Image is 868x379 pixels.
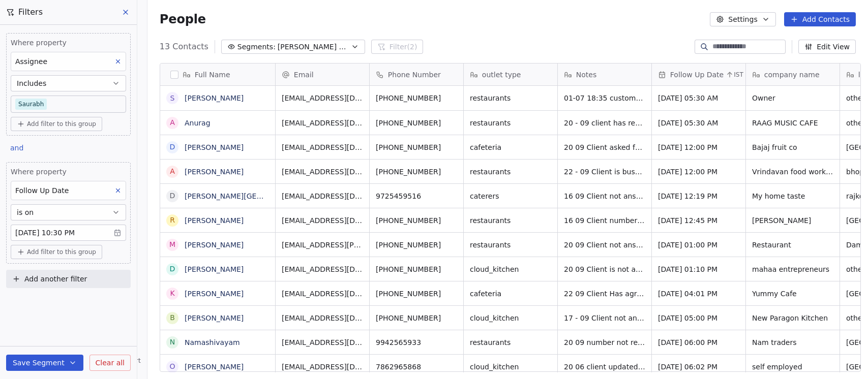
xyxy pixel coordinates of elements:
span: Follow Up Date [670,70,724,80]
span: [PHONE_NUMBER] [376,93,457,103]
span: restaurants [470,337,551,348]
span: 22 - 09 Client is busy asked to call back 18-07 16:07 client want demo in [DATE] but slot not ava... [564,167,645,177]
span: restaurants [470,118,551,128]
span: [EMAIL_ADDRESS][DOMAIN_NAME] [282,191,363,201]
a: [PERSON_NAME] [185,290,244,298]
span: 16 09 Client number is not reachable 25-06 11:15 customer told me to share brochure and details o... [564,215,645,226]
span: [PERSON_NAME] Follow Up [278,42,349,52]
span: [EMAIL_ADDRESS][DOMAIN_NAME] [282,215,363,226]
span: [DATE] 06:02 PM [658,362,739,372]
span: 20 09 number not reachable 22-7 18:00 he didn't share wa number 22-7 17:59 17-7 14:34 planning, a... [564,337,645,348]
span: [DATE] 12:45 PM [658,215,739,226]
span: cafeteria [470,289,551,299]
span: Yummy Cafe [752,289,833,299]
span: [DATE] 12:00 PM [658,167,739,177]
span: RAAG MUSIC CAFE [752,118,833,128]
div: o [169,361,175,372]
span: cloud_kitchen [470,313,551,323]
span: [EMAIL_ADDRESS][DOMAIN_NAME] [282,142,363,152]
span: 7862965868 [376,362,457,372]
span: restaurants [470,240,551,250]
span: Notes [576,70,596,80]
span: [EMAIL_ADDRESS][DOMAIN_NAME] [282,118,363,128]
div: grid [160,86,276,372]
span: Bajaj fruit co [752,142,833,152]
span: Owner [752,93,833,103]
span: self employed [752,362,833,372]
span: 9942565933 [376,337,457,348]
span: 20 09 Client asked for a call back after 2 to 3 days for planning a virtual demo as his chef are ... [564,142,645,152]
span: Restaurant [752,240,833,250]
div: S [170,93,174,104]
span: restaurants [470,167,551,177]
span: company name [764,70,820,80]
span: [DATE] 05:30 AM [658,118,739,128]
span: Phone Number [388,70,441,80]
div: d [169,191,175,201]
span: [EMAIL_ADDRESS][DOMAIN_NAME] [282,93,363,103]
div: outlet type [464,64,557,85]
span: 20 09 Client is not answering calls now 20 09 client is having lunch call after 30 mins 24-06 11:... [564,264,645,274]
a: [PERSON_NAME] [185,143,244,151]
a: [PERSON_NAME] [185,265,244,273]
span: Vrindavan food works pvt Ltd [752,167,833,177]
span: [PHONE_NUMBER] [376,264,457,274]
span: [PHONE_NUMBER] [376,118,457,128]
div: Follow Up DateIST [652,64,745,85]
span: [EMAIL_ADDRESS][DOMAIN_NAME] [282,289,363,299]
span: 17 - 09 Client not answering calls WA Sent 18-07 said im busy and hang up call 02-07 16:05 client... [564,313,645,323]
a: [PERSON_NAME] [185,314,244,322]
a: [PERSON_NAME] [185,216,244,225]
div: Full Name [160,64,275,85]
a: [PERSON_NAME] [185,168,244,176]
span: My home taste [752,191,833,201]
span: New Paragon Kitchen [752,313,833,323]
span: [PHONE_NUMBER] [376,240,457,250]
span: Segments: [237,42,276,52]
span: [DATE] 01:10 PM [658,264,739,274]
span: [DATE] 05:00 PM [658,313,739,323]
span: [DATE] 05:30 AM [658,93,739,103]
div: K [170,288,174,299]
span: caterers [470,191,551,201]
span: People [160,12,206,27]
button: Edit View [798,40,856,54]
iframe: Intercom live chat [833,344,858,369]
div: D [169,264,175,274]
button: Add Contacts [784,12,856,26]
span: [DATE] 01:00 PM [658,240,739,250]
span: [DATE] 12:00 PM [658,142,739,152]
span: Help & Support [94,357,141,365]
span: restaurants [470,93,551,103]
button: Settings [710,12,775,26]
span: outlet type [482,70,521,80]
div: company name [746,64,840,85]
a: [PERSON_NAME][GEOGRAPHIC_DATA] [185,192,318,200]
span: 20 06 client updated wa number shared the content he will get back.18-06 11:00 customer has a clo... [564,362,645,372]
span: [EMAIL_ADDRESS][DOMAIN_NAME] [282,264,363,274]
span: cafeteria [470,142,551,152]
span: [EMAIL_ADDRESS][DOMAIN_NAME] [282,167,363,177]
span: [EMAIL_ADDRESS][DOMAIN_NAME] [282,362,363,372]
div: A [170,166,175,177]
a: Namashivayam [185,338,240,346]
span: [PHONE_NUMBER] [376,167,457,177]
div: Phone Number [370,64,463,85]
span: mahaa entrepreneurs [752,264,833,274]
div: Email [276,64,369,85]
a: [PERSON_NAME] [185,94,244,102]
div: M [169,239,175,250]
div: Notes [558,64,651,85]
span: 9725459516 [376,191,457,201]
span: Full Name [195,70,230,80]
span: [DATE] 12:19 PM [658,191,739,201]
span: [DATE] 06:00 PM [658,337,739,348]
div: A [170,117,175,128]
a: [PERSON_NAME] [185,363,244,371]
div: B [170,312,175,323]
a: [PERSON_NAME] [185,241,244,249]
button: Filter(2) [371,40,424,54]
span: cloud_kitchen [470,264,551,274]
span: [DATE] 04:01 PM [658,289,739,299]
span: 01-07 18:35 customer have restaurant told me to share brochure and videos Shree Rampur [564,93,645,103]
